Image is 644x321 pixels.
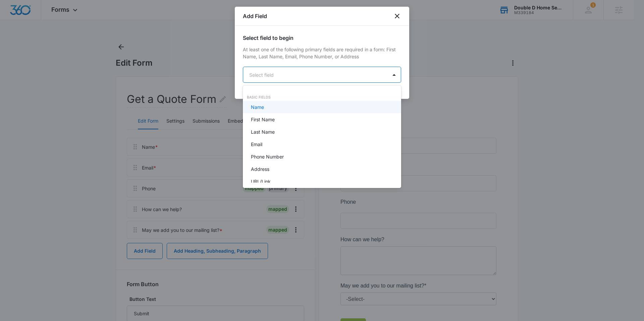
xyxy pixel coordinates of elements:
p: First Name [251,116,275,123]
p: Phone Number [251,153,284,160]
p: Address [251,166,269,173]
p: URL/Link [251,178,271,185]
p: Last Name [251,128,275,135]
p: Email [251,141,262,148]
span: Submit [4,199,21,204]
div: Basic Fields [243,95,401,100]
p: Name [251,104,264,111]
